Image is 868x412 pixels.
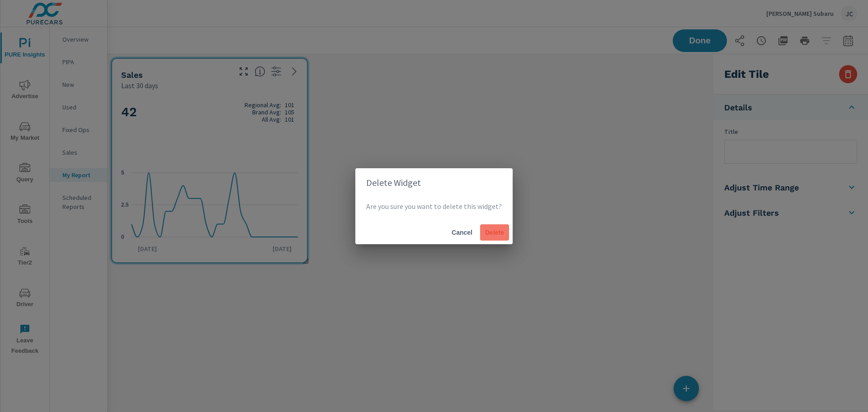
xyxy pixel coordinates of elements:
span: Cancel [451,228,473,237]
h2: Delete Widget [366,175,502,190]
button: Delete [480,224,509,241]
button: Cancel [448,224,476,241]
p: Are you sure you want to delete this widget? [366,201,502,212]
span: Delete [484,228,505,237]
